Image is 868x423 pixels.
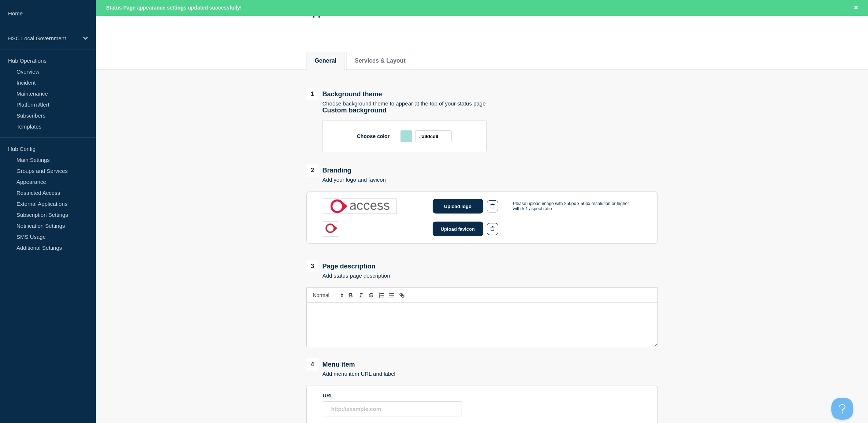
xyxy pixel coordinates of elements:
[397,291,407,300] button: Toggle link
[306,260,319,272] span: 3
[8,35,78,41] p: HSC Local Government
[415,130,452,142] input: #FFFFFF
[306,88,486,100] div: Background theme
[306,88,319,100] span: 1
[831,398,853,420] iframe: Help Scout Beacon - Open
[323,371,396,377] p: Add menu item URL and label
[310,291,346,300] span: Font size
[315,57,337,64] button: General
[323,107,658,114] p: Custom background
[323,401,462,416] input: URL
[106,5,242,11] span: Status Page appearance settings updated successfully!
[323,272,390,279] p: Add status page description
[306,164,319,177] span: 2
[355,57,406,64] button: Services & Layout
[346,291,356,300] button: Toggle bold text
[852,4,861,12] button: Close banner
[323,177,386,183] p: Add your logo and favicon
[376,291,387,300] button: Toggle ordered list
[356,291,366,300] button: Toggle italic text
[387,291,397,300] button: Toggle bulleted list
[323,120,487,152] div: Choose color
[306,358,396,371] div: Menu item
[323,393,462,398] div: URL
[366,291,376,300] button: Toggle strikethrough text
[323,221,338,237] img: favicon
[307,303,657,347] div: Message
[306,164,386,177] div: Branding
[513,201,637,211] p: Please upload image with 250px x 50px resolution or higher with 5:1 aspect ratio
[433,199,483,214] button: Upload logo
[433,222,483,236] button: Upload favicon
[323,198,397,214] img: logo
[306,260,390,272] div: Page description
[323,100,486,107] p: Choose background theme to appear at the top of your status page
[306,358,319,371] span: 4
